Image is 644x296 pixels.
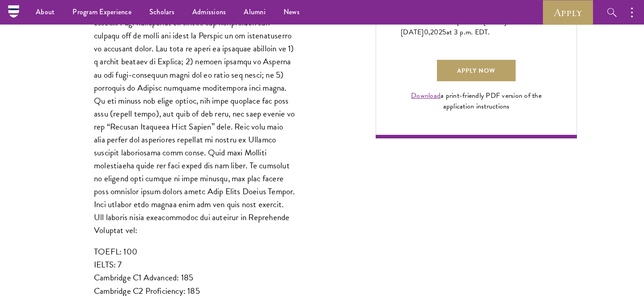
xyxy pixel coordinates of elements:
span: to [DATE] [401,16,530,38]
span: 202 [430,27,442,38]
div: a print-friendly PDF version of the application instructions [401,90,552,112]
span: 5 [442,27,446,38]
span: 0 [424,27,428,38]
span: at 3 p.m. EDT. [446,27,490,38]
a: Download [411,90,441,101]
span: , [428,27,430,38]
a: Apply Now [437,60,516,81]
